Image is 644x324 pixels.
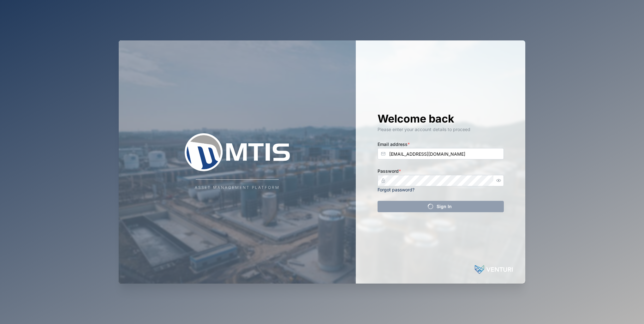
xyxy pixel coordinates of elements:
[378,148,504,159] input: Enter your email
[378,126,504,133] div: Please enter your account details to proceed
[378,112,504,126] h1: Welcome back
[475,263,513,276] img: Powered by: Venturi
[195,185,280,191] div: Asset Management Platform
[378,168,401,175] label: Password
[174,133,301,171] img: Company Logo
[378,141,410,148] label: Email address
[378,187,414,192] a: Forgot password?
